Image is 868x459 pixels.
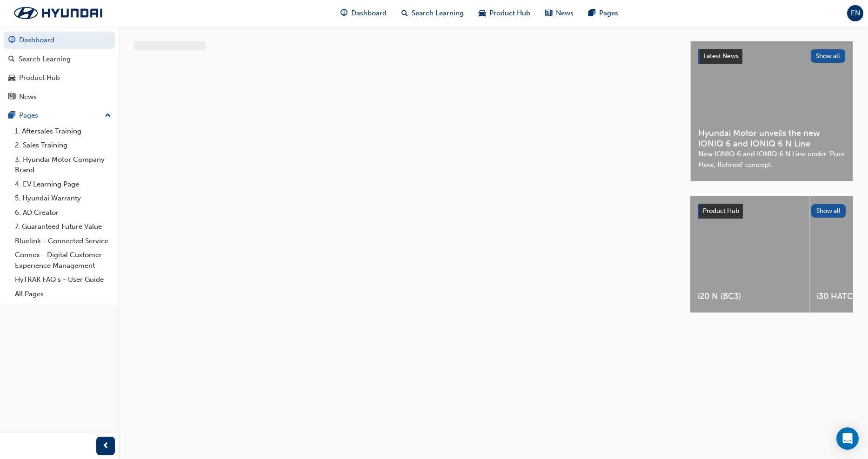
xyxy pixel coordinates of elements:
[11,177,115,192] a: 4. EV Learning Page
[851,8,860,19] span: EN
[8,74,15,82] span: car-icon
[412,8,464,19] span: Search Learning
[703,207,739,215] span: Product Hub
[4,69,115,86] a: Product Hub
[19,92,37,102] div: News
[11,248,115,273] a: Connex - Digital Customer Experience Management
[11,153,115,177] a: 3. Hyundai Motor Company Brand
[401,7,408,19] span: search-icon
[847,5,863,21] button: EN
[698,128,845,149] span: Hyundai Motor unveils the new IONIQ 6 and IONIQ 6 N Line
[8,93,15,101] span: news-icon
[581,4,626,23] a: pages-iconPages
[489,8,530,19] span: Product Hub
[545,7,552,19] span: news-icon
[811,204,846,218] button: Show all
[479,7,486,19] span: car-icon
[8,36,15,45] span: guage-icon
[698,149,845,170] span: New IONIQ 6 and IONIQ 6 N Line under ‘Pure Flow, Refined’ concept.
[102,440,109,452] span: prev-icon
[690,41,853,181] a: Latest NewsShow allHyundai Motor unveils the new IONIQ 6 and IONIQ 6 N LineNew IONIQ 6 and IONIQ ...
[698,49,845,64] a: Latest NewsShow all
[4,32,115,49] a: Dashboard
[4,30,115,107] button: DashboardSearch LearningProduct HubNews
[8,55,15,64] span: search-icon
[588,7,595,19] span: pages-icon
[538,4,581,23] a: news-iconNews
[836,427,859,450] div: Open Intercom Messenger
[703,52,739,60] span: Latest News
[11,191,115,206] a: 5. Hyundai Warranty
[11,234,115,248] a: Bluelink - Connected Service
[690,196,809,313] a: i20 N (BC3)
[19,73,60,83] div: Product Hub
[394,4,471,23] a: search-iconSearch Learning
[4,51,115,68] a: Search Learning
[599,8,618,19] span: Pages
[11,138,115,153] a: 2. Sales Training
[8,112,15,120] span: pages-icon
[4,107,115,124] button: Pages
[471,4,538,23] a: car-iconProduct Hub
[11,273,115,287] a: HyTRAK FAQ's - User Guide
[333,4,394,23] a: guage-iconDashboard
[19,110,38,121] div: Pages
[556,8,574,19] span: News
[11,124,115,139] a: 1. Aftersales Training
[5,3,112,23] img: Trak
[11,287,115,301] a: All Pages
[351,8,387,19] span: Dashboard
[19,54,71,65] div: Search Learning
[341,7,347,19] span: guage-icon
[698,291,801,302] span: i20 N (BC3)
[698,204,846,219] a: Product HubShow all
[105,110,111,122] span: up-icon
[4,88,115,106] a: News
[811,49,846,63] button: Show all
[11,220,115,234] a: 7. Guaranteed Future Value
[11,206,115,220] a: 6. AD Creator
